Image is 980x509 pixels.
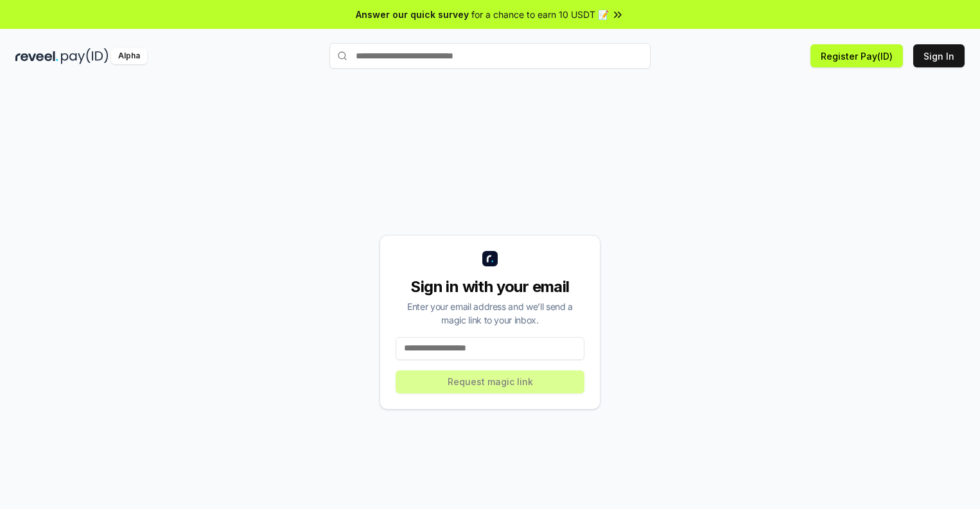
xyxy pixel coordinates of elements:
img: pay_id [61,48,109,64]
div: Alpha [111,48,147,64]
img: reveel_dark [15,48,58,64]
span: Answer our quick survey [356,8,469,21]
button: Sign In [913,44,965,67]
div: Sign in with your email [396,277,584,297]
button: Register Pay(ID) [810,44,903,67]
img: logo_small [482,251,498,266]
div: Enter your email address and we’ll send a magic link to your inbox. [396,300,584,327]
span: for a chance to earn 10 USDT 📝 [471,8,609,21]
